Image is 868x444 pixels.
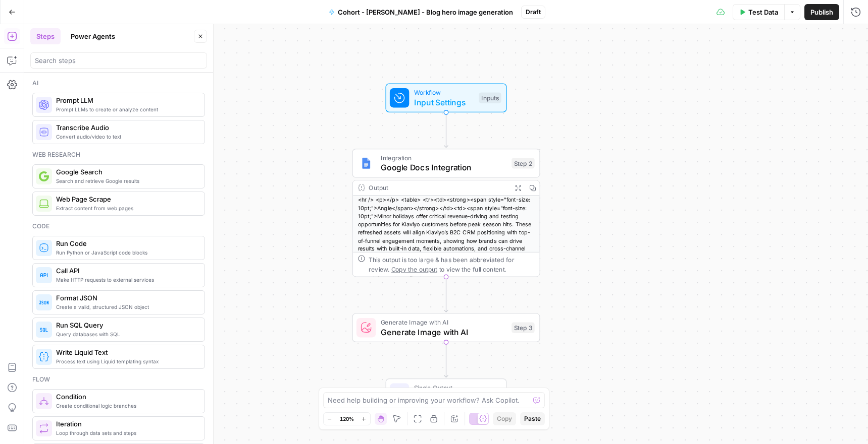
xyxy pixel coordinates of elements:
[352,378,540,408] div: Single OutputOutputEnd
[391,266,437,273] span: Copy the output
[526,8,541,17] span: Draft
[520,412,545,425] button: Paste
[493,412,516,425] button: Copy
[56,419,196,429] span: Iteration
[340,415,354,423] span: 120%
[32,375,205,384] div: Flow
[56,177,196,185] span: Search and retrieve Google results
[56,392,196,402] span: Condition
[32,79,205,88] div: Ai
[524,414,541,423] span: Paste
[369,183,507,193] div: Output
[56,429,196,437] span: Loop through data sets and steps
[414,96,474,108] span: Input Settings
[56,167,196,177] span: Google Search
[381,326,507,338] span: Generate Image with AI
[56,248,196,257] span: Run Python or JavaScript code blocks
[30,28,61,44] button: Steps
[810,7,833,17] span: Publish
[748,7,778,17] span: Test Data
[35,55,202,66] input: Search steps
[56,133,196,141] span: Convert audio/video to text
[56,357,196,365] span: Process text using Liquid templating syntax
[512,322,535,333] div: Step 3
[56,347,196,357] span: Write Liquid Text
[414,383,481,392] span: Single Output
[512,158,535,169] div: Step 2
[414,88,474,97] span: Workflow
[381,318,507,327] span: Generate Image with AI
[32,222,205,231] div: Code
[497,414,512,423] span: Copy
[56,238,196,248] span: Run Code
[32,150,205,159] div: Web research
[381,153,507,162] span: Integration
[56,266,196,276] span: Call API
[444,112,448,148] g: Edge from start to step_2
[369,255,535,274] div: This output is too large & has been abbreviated for review. to view the full content.
[381,161,507,173] span: Google Docs Integration
[56,330,196,338] span: Query databases with SQL
[338,7,513,17] span: Cohort - [PERSON_NAME] - Blog hero image generation
[444,277,448,312] g: Edge from step_2 to step_3
[56,402,196,410] span: Create conditional logic branches
[352,83,540,112] div: WorkflowInput SettingsInputs
[65,28,121,44] button: Power Agents
[733,4,784,20] button: Test Data
[360,157,372,169] img: Instagram%20post%20-%201%201.png
[56,303,196,311] span: Create a valid, structured JSON object
[323,4,519,20] button: Cohort - [PERSON_NAME] - Blog hero image generation
[56,276,196,284] span: Make HTTP requests to external services
[56,320,196,330] span: Run SQL Query
[479,92,501,103] div: Inputs
[352,313,540,342] div: Generate Image with AIGenerate Image with AIStep 3
[56,105,196,113] span: Prompt LLMs to create or analyze content
[56,204,196,212] span: Extract content from web pages
[444,342,448,377] g: Edge from step_3 to end
[56,293,196,303] span: Format JSON
[352,149,540,277] div: IntegrationGoogle Docs IntegrationStep 2Output<hr /> <p></p> <table> <tr><td><strong><span style=...
[56,95,196,105] span: Prompt LLM
[56,122,196,133] span: Transcribe Audio
[804,4,839,20] button: Publish
[56,194,196,204] span: Web Page Scrape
